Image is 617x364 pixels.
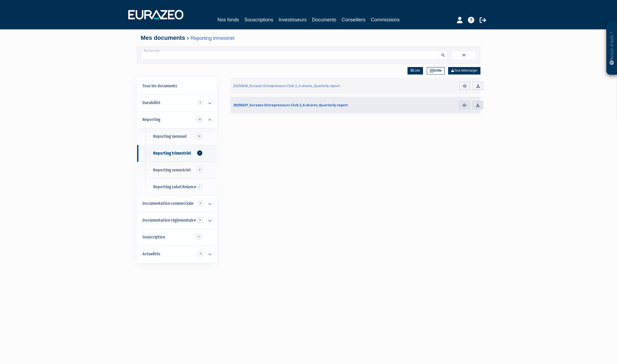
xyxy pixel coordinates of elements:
span: Reporting [142,117,160,122]
img: eye.svg [462,103,467,108]
a: Tout télécharger [448,67,480,75]
span: Reporting semestriel [153,167,191,173]
a: Reporting trimestriel1 [137,145,217,162]
span: 4 [198,251,203,256]
a: Reporting semestriel8 [137,162,217,179]
h4: Mes documents [141,35,476,41]
span: Souscription [142,234,165,240]
span: 32 [196,117,203,122]
span: Reporting Label Relance [153,184,196,189]
a: Souscriptions [244,16,273,24]
a: Documentation règlementaire 13 [137,212,217,229]
a: Commissions [371,16,400,24]
span: 5 [198,100,203,105]
a: Documentation commerciale 5 [137,195,217,212]
a: Documents [312,16,336,24]
a: Reporting 32 [137,111,217,128]
span: 20250331_Eurazeo Entrepreneurs Club 2_A-shares_Quarterly report [233,103,348,107]
img: download.svg [476,84,480,88]
span: Durabilité [142,100,160,105]
img: 1732889491-logotype_eurazeo_blanc_rvb.png [128,10,183,19]
span: 20250630_Eurazeo Entrepreneurs Club 2_A-shares_Quarterly report [233,83,340,88]
img: filter.svg [461,53,466,58]
a: Reporting Label Relance1 [137,179,217,195]
a: Souscription11 [137,229,217,246]
p: Besoin d'aide ? [609,24,615,72]
a: Actualités 4 [137,246,217,263]
span: 11 [196,234,202,240]
input: Recherche [141,51,439,60]
span: 13 [196,217,203,223]
span: 1 [197,184,202,189]
a: Conseillers [342,16,366,24]
img: grid.svg [430,69,433,73]
span: Reporting mensuel [153,134,187,139]
span: 8 [197,167,202,173]
span: Actualités [142,251,160,256]
a: 20250630_Eurazeo Entrepreneurs Club 2_A-shares_Quarterly report [230,77,388,94]
span: 5 [198,201,203,206]
a: Investisseurs [278,16,306,24]
a: Reporting mensuel22 [137,128,217,145]
a: Durabilité 5 [137,95,217,111]
span: Documentation commerciale [142,201,193,206]
span: Reporting trimestriel [153,151,191,156]
a: Nos fonds [217,16,239,24]
img: eye.svg [462,84,467,88]
a: Grille [427,67,445,75]
a: Reporting trimestriel [191,35,234,41]
span: 22 [196,134,202,139]
img: download.svg [475,103,480,108]
a: 20250331_Eurazeo Entrepreneurs Club 2_A-shares_Quarterly report [231,97,388,113]
a: Tous les documents [137,78,217,95]
span: 1 [197,150,202,156]
span: Documentation règlementaire [142,218,196,223]
a: Liste [408,67,423,75]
